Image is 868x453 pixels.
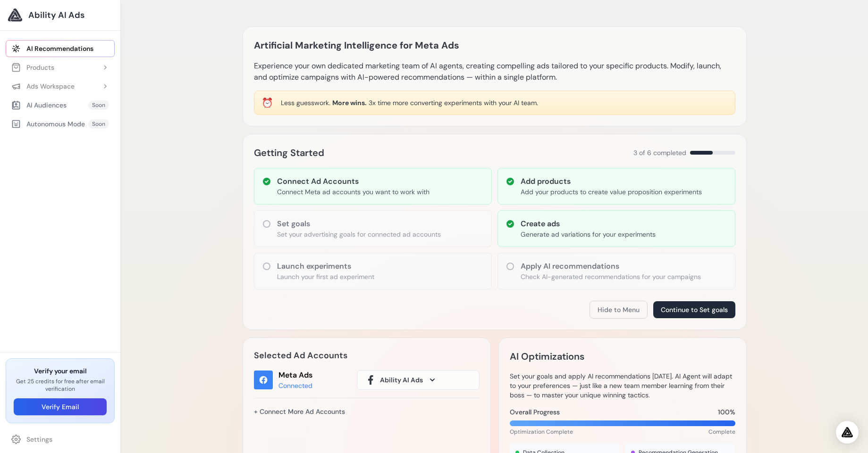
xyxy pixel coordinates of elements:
[14,378,107,393] p: Get 25 credits for free after email verification
[633,148,686,157] span: 3 of 6 completed
[836,421,859,444] div: Open Intercom Messenger
[521,272,701,281] p: Check AI-generated recommendations for your campaigns
[521,261,701,272] h3: Apply AI recommendations
[8,8,113,23] a: Ability AI Ads
[88,100,109,110] span: Soon
[521,176,702,187] h3: Add products
[11,100,67,110] div: AI Audiences
[277,272,374,281] p: Launch your first ad experiment
[6,40,115,57] a: AI Recommendations
[6,78,115,95] button: Ads Workspace
[277,176,430,187] h3: Connect Ad Accounts
[254,404,345,420] a: + Connect More Ad Accounts
[369,99,538,107] span: 3x time more converting experiments with your AI team.
[261,96,273,109] div: ⏰
[277,187,430,197] p: Connect Meta ad accounts you want to work with
[28,8,84,22] span: Ability AI Ads
[11,119,85,129] div: Autonomous Mode
[521,187,702,197] p: Add your products to create value proposition experiments
[277,230,441,239] p: Set your advertising goals for connected ad accounts
[281,99,330,107] span: Less guesswork.
[708,428,735,436] span: Complete
[277,218,441,230] h3: Set goals
[11,82,75,91] div: Ads Workspace
[718,407,735,417] span: 100%
[653,301,735,318] button: Continue to Set goals
[510,371,735,400] p: Set your goals and apply AI recommendations [DATE]. AI Agent will adapt to your preferences — jus...
[14,366,107,376] h3: Verify your email
[254,349,480,362] h2: Selected Ad Accounts
[510,428,573,436] span: Optimization Complete
[88,119,109,129] span: Soon
[6,431,115,448] a: Settings
[590,301,648,319] button: Hide to Menu
[380,375,423,385] span: Ability AI Ads
[332,99,367,107] span: More wins.
[254,145,324,160] h2: Getting Started
[11,63,54,72] div: Products
[254,60,735,83] p: Experience your own dedicated marketing team of AI agents, creating compelling ads tailored to yo...
[277,261,374,272] h3: Launch experiments
[254,38,459,53] h1: Artificial Marketing Intelligence for Meta Ads
[278,370,312,381] div: Meta Ads
[6,59,115,76] button: Products
[521,230,656,239] p: Generate ad variations for your experiments
[14,398,107,415] button: Verify Email
[510,349,584,364] h2: AI Optimizations
[278,381,312,390] div: Connected
[357,370,480,390] button: Ability AI Ads
[510,407,560,417] span: Overall Progress
[521,218,656,230] h3: Create ads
